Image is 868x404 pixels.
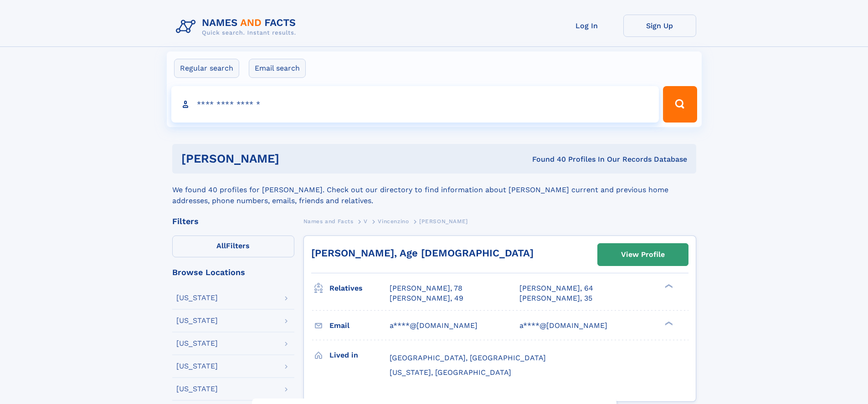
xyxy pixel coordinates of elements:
[172,268,294,276] div: Browse Locations
[176,317,218,324] div: [US_STATE]
[176,294,218,302] div: [US_STATE]
[329,281,390,296] h3: Relatives
[390,283,462,293] a: [PERSON_NAME], 78
[303,215,354,227] a: Names and Facts
[419,218,468,225] span: [PERSON_NAME]
[406,154,687,164] div: Found 40 Profiles In Our Records Database
[519,283,593,293] a: [PERSON_NAME], 64
[171,86,659,123] input: search input
[663,320,673,326] div: ❯
[176,385,218,393] div: [US_STATE]
[598,244,688,266] a: View Profile
[176,363,218,370] div: [US_STATE]
[621,244,665,265] div: View Profile
[329,348,390,363] h3: Lived in
[519,293,592,303] a: [PERSON_NAME], 35
[311,247,534,259] a: [PERSON_NAME], Age [DEMOGRAPHIC_DATA]
[172,217,294,225] div: Filters
[378,215,409,227] a: Vincenzino
[172,174,696,206] div: We found 40 profiles for [PERSON_NAME]. Check out our directory to find information about [PERSON...
[172,235,294,257] label: Filters
[390,368,511,377] span: [US_STATE], [GEOGRAPHIC_DATA]
[390,293,463,303] a: [PERSON_NAME], 49
[663,283,673,289] div: ❯
[329,318,390,333] h3: Email
[181,153,406,164] h1: [PERSON_NAME]
[176,340,218,347] div: [US_STATE]
[550,15,623,37] a: Log In
[364,215,368,227] a: V
[364,218,368,225] span: V
[172,15,303,39] img: Logo Names and Facts
[216,241,226,250] span: All
[174,59,239,78] label: Regular search
[663,86,697,123] button: Search Button
[390,353,546,362] span: [GEOGRAPHIC_DATA], [GEOGRAPHIC_DATA]
[623,15,696,37] a: Sign Up
[378,218,409,225] span: Vincenzino
[249,59,306,78] label: Email search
